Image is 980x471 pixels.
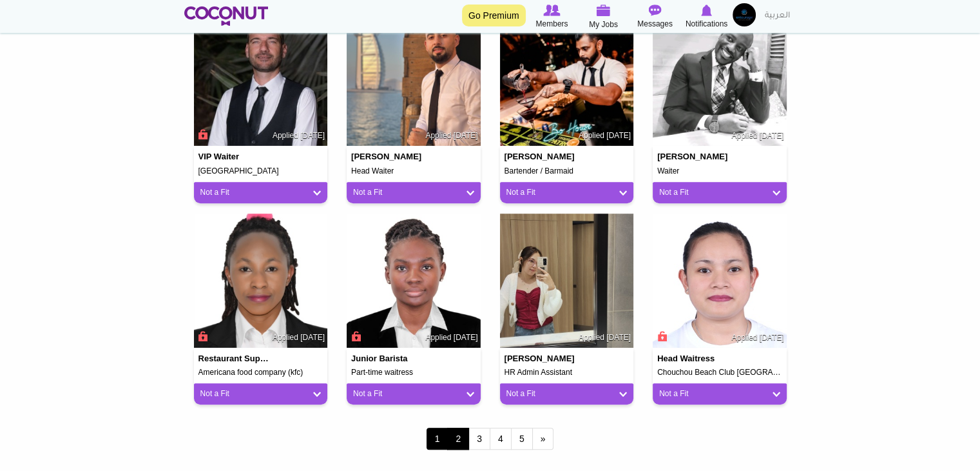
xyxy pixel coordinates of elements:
[351,167,476,175] h5: Head Waiter
[500,214,634,348] img: Flore Mae Alcampor's picture
[532,428,554,450] a: next ›
[535,17,568,30] span: Members
[200,187,322,198] a: Not a Fit
[657,368,782,377] h5: Chouchou Beach Club [GEOGRAPHIC_DATA]
[758,3,796,29] a: العربية
[681,3,733,30] a: Notifications Notifications
[198,152,273,161] h4: VIP waiter
[490,428,512,450] a: 4
[504,152,579,161] h4: [PERSON_NAME]
[184,6,269,26] img: Home
[659,388,780,399] a: Not a Fit
[506,388,628,399] a: Not a Fit
[197,128,208,141] span: Connect to Unlock the Profile
[504,368,629,377] h5: HR Admin Assistant
[427,428,448,450] span: 1
[649,5,662,16] img: Messages
[347,214,481,348] img: Esther Mantey's picture
[353,187,474,198] a: Not a Fit
[659,187,780,198] a: Not a Fit
[657,354,732,363] h4: Head Waitress
[194,214,328,348] img: Nakkazi Sharon's picture
[506,187,628,198] a: Not a Fit
[349,330,361,343] span: Connect to Unlock the Profile
[462,5,526,26] a: Go Premium
[657,152,732,161] h4: [PERSON_NAME]
[197,330,208,343] span: Connect to Unlock the Profile
[351,354,426,363] h4: Junior barista
[637,17,673,30] span: Messages
[543,5,560,16] img: Browse Members
[701,5,712,16] img: Notifications
[347,12,481,146] img: Baloul Abderrahim's picture
[686,17,727,30] span: Notifications
[653,12,787,146] img: Kevin Samuriwo's picture
[500,12,634,146] img: Upendra Sulochana's picture
[655,330,667,343] span: Connect to Unlock the Profile
[504,354,579,363] h4: [PERSON_NAME]
[200,388,322,399] a: Not a Fit
[504,167,629,175] h5: Bartender / Barmaid
[198,167,323,175] h5: [GEOGRAPHIC_DATA]
[526,3,578,30] a: Browse Members Members
[194,12,328,146] img: Marko Raickovic's picture
[351,152,426,161] h4: [PERSON_NAME]
[468,428,490,450] a: 3
[511,428,533,450] a: 5
[447,428,469,450] a: 2
[353,388,474,399] a: Not a Fit
[589,18,618,31] span: My Jobs
[198,354,273,363] h4: Restaurant supervisor
[351,368,476,377] h5: Part-time waitress
[657,167,782,175] h5: Waiter
[198,368,323,377] h5: Americana food company (kfc)
[578,3,629,31] a: My Jobs My Jobs
[653,214,787,348] img: Kristine Lontoc's picture
[629,3,681,30] a: Messages Messages
[597,5,611,16] img: My Jobs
